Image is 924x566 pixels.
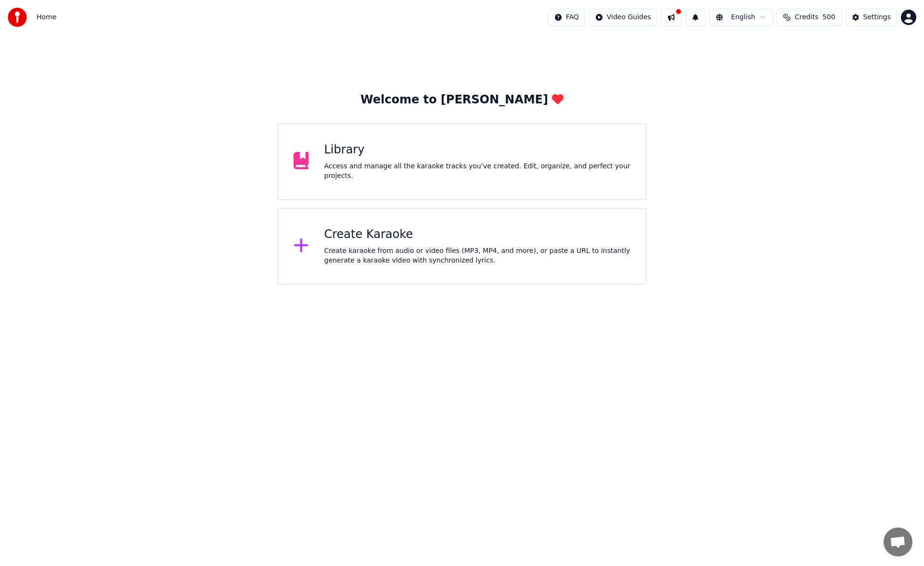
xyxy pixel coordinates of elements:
button: Video Guides [589,9,657,26]
button: FAQ [548,9,585,26]
div: Open chat [884,528,912,556]
nav: breadcrumb [37,13,56,22]
div: Library [324,142,631,158]
button: Settings [846,9,897,26]
span: Credits [795,13,818,22]
span: Home [37,13,56,22]
div: Settings [863,13,891,22]
span: 500 [822,13,835,22]
div: Create karaoke from audio or video files (MP3, MP4, and more), or paste a URL to instantly genera... [324,246,631,265]
button: Credits500 [777,9,841,26]
div: Welcome to [PERSON_NAME] [360,92,564,108]
div: Create Karaoke [324,227,631,242]
div: Access and manage all the karaoke tracks you’ve created. Edit, organize, and perfect your projects. [324,162,631,181]
img: youka [8,8,27,27]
